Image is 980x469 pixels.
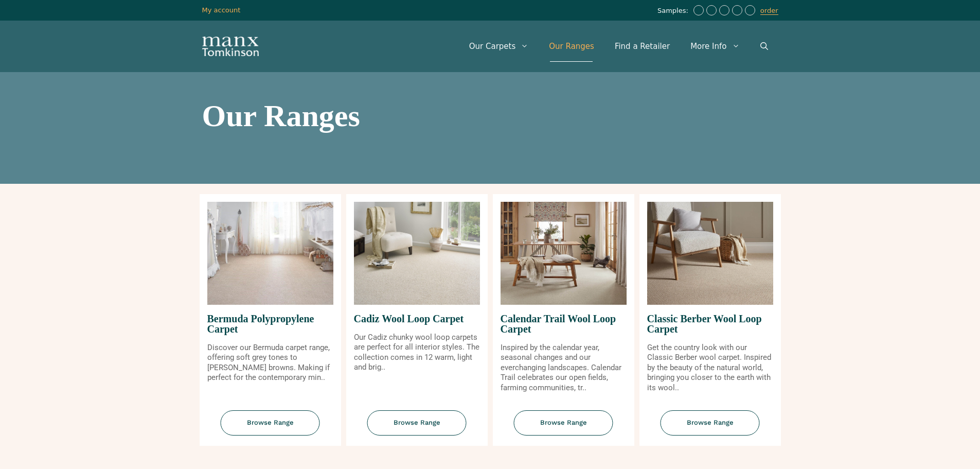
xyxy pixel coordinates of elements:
span: Browse Range [661,410,760,436]
img: Manx Tomkinson [202,37,259,56]
span: Samples: [657,7,691,15]
img: Calendar Trail Wool Loop Carpet [501,202,627,305]
span: Browse Range [514,410,613,436]
a: Our Carpets [459,31,539,62]
span: Calendar Trail Wool Loop Carpet [501,305,627,343]
span: Browse Range [221,410,320,436]
p: Our Cadiz chunky wool loop carpets are perfect for all interior styles. The collection comes in 1... [354,333,480,373]
nav: Primary [459,31,778,62]
a: Browse Range [346,410,488,446]
a: Open Search Bar [750,31,778,62]
span: Browse Range [367,410,467,436]
p: Inspired by the calendar year, seasonal changes and our everchanging landscapes. Calendar Trail c... [501,343,627,393]
a: Browse Range [639,410,781,446]
a: Find a Retailer [604,31,680,62]
a: order [760,7,778,15]
a: Our Ranges [539,31,604,62]
p: Discover our Bermuda carpet range, offering soft grey tones to [PERSON_NAME] browns. Making if pe... [207,343,333,383]
span: Classic Berber Wool Loop Carpet [647,305,773,343]
span: Cadiz Wool Loop Carpet [354,305,480,333]
img: Classic Berber Wool Loop Carpet [647,202,773,305]
img: Cadiz Wool Loop Carpet [354,202,480,305]
a: My account [202,6,241,14]
a: More Info [680,31,750,62]
span: Bermuda Polypropylene Carpet [207,305,333,343]
h1: Our Ranges [202,100,778,131]
a: Browse Range [493,410,634,446]
a: Browse Range [200,410,341,446]
p: Get the country look with our Classic Berber wool carpet. Inspired by the beauty of the natural w... [647,343,773,393]
img: Bermuda Polypropylene Carpet [207,202,333,305]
